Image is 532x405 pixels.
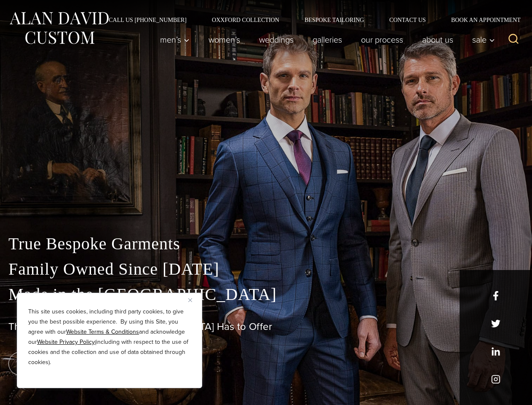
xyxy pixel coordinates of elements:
a: Website Terms & Conditions [66,327,139,336]
button: View Search Form [503,30,524,50]
p: This site uses cookies, including third party cookies, to give you the best possible experience. ... [28,307,191,367]
img: Alan David Custom [8,9,110,47]
span: Sale [472,35,495,44]
a: Bespoke Tailoring [292,17,377,23]
a: About Us [413,31,463,48]
a: Book an Appointment [438,17,524,23]
h1: The Best Custom Suits [GEOGRAPHIC_DATA] Has to Offer [8,321,524,333]
span: Men’s [160,35,190,44]
nav: Secondary Navigation [96,17,524,23]
img: Close [188,298,192,302]
a: book an appointment [8,352,126,375]
a: Website Privacy Policy [37,337,95,346]
nav: Primary Navigation [151,31,500,48]
a: Contact Us [377,17,438,23]
a: Women’s [199,31,250,48]
a: Call Us [PHONE_NUMBER] [96,17,199,23]
p: True Bespoke Garments Family Owned Since [DATE] Made in the [GEOGRAPHIC_DATA] [8,231,524,307]
a: weddings [250,31,303,48]
button: Close [188,295,198,305]
a: Galleries [303,31,352,48]
a: Oxxford Collection [199,17,292,23]
a: Our Process [352,31,413,48]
